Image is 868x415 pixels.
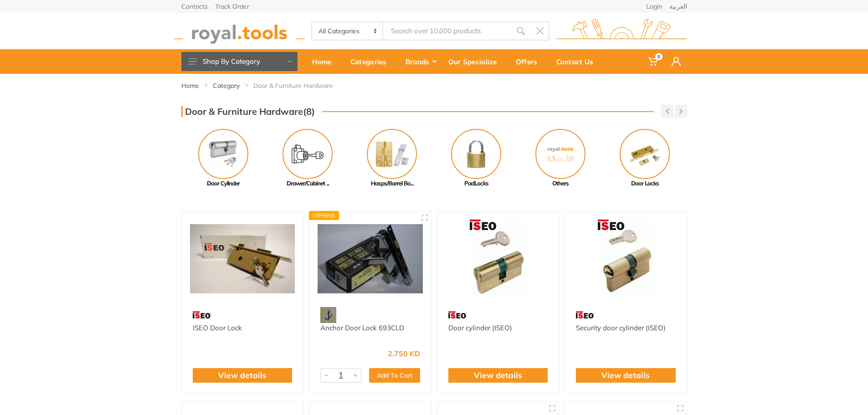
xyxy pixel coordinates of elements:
a: Home [306,49,344,74]
img: Royal - Drawer/Cabinet Locks [282,129,333,179]
a: PadLocks [434,129,519,188]
div: Drawer/Cabinet ... [266,179,350,188]
a: 0 [642,49,665,74]
span: 0 [655,53,663,60]
div: Categories [344,52,399,71]
nav: breadcrumb [181,81,687,90]
input: Site search [383,21,511,41]
a: Offers [509,49,550,74]
img: 6.webp [576,307,594,323]
img: 6.webp [193,307,211,323]
img: No Image [535,129,586,179]
h3: Door & Furniture Hardware(8) [181,106,315,117]
a: Drawer/Cabinet ... [266,129,350,188]
li: Door & Furniture Hardware [253,81,347,90]
a: Our Specialize [442,49,509,74]
div: Our Specialize [442,52,509,71]
a: Categories [344,49,399,74]
div: Express [309,211,339,220]
a: View details [474,369,522,381]
div: 2.750 KD [388,350,420,357]
a: Door Locks [603,129,687,188]
div: Offers [509,52,550,71]
a: ISEO Door Lock [193,323,242,332]
div: Hasps/Barrel Bo... [350,179,434,188]
button: Shop By Category [181,52,298,71]
a: View details [218,369,267,381]
img: Royal - Door Cylinder [198,129,248,179]
div: Others [519,179,603,188]
a: Login [646,3,662,10]
button: Add To Cart [369,368,420,383]
img: 6.webp [448,307,467,323]
a: Door Cylinder [181,129,266,188]
div: Door Cylinder [181,179,266,188]
a: Security door cylinder (ISEO) [576,323,666,332]
a: Others [519,129,603,188]
img: royal.tools Logo [556,19,687,44]
a: Contact Us [550,49,606,74]
img: Royal Tools - Anchor Door Lock 693CLD [318,220,423,298]
img: 19.webp [320,307,336,323]
img: Royal Tools - ISEO Door Lock [190,220,295,298]
div: Brands [399,52,442,71]
a: Door cylinder (ISEO) [448,323,512,332]
select: Category [312,22,384,40]
a: Track Order [215,3,249,10]
img: Royal - PadLocks [451,129,501,179]
img: Royal Tools - Security door cylinder (ISEO) [573,220,678,298]
div: Home [306,52,344,71]
img: Royal - Door Locks [620,129,670,179]
a: Category [213,81,240,90]
div: PadLocks [434,179,519,188]
a: Hasps/Barrel Bo... [350,129,434,188]
a: Anchor Door Lock 693CLD [320,323,404,332]
div: Door Locks [603,179,687,188]
img: royal.tools Logo [174,19,305,44]
img: Royal Tools - Door cylinder (ISEO) [446,220,551,298]
div: Contact Us [550,52,606,71]
img: Royal - Hasps/Barrel Bolts [367,129,417,179]
a: Contacts [181,3,208,10]
a: Home [181,81,199,90]
a: View details [601,369,650,381]
a: العربية [669,3,687,10]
